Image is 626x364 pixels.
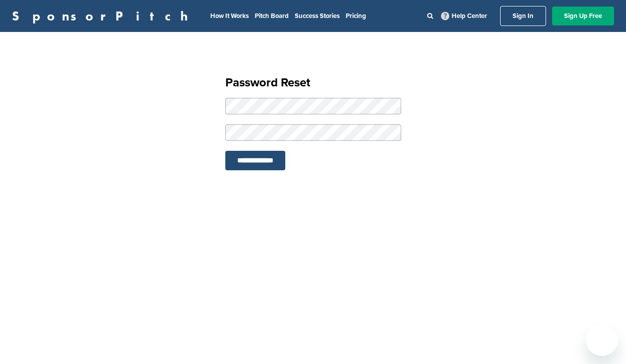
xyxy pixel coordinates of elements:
[295,12,340,20] a: Success Stories
[586,324,618,356] iframe: Button to launch messaging window
[12,9,194,22] a: SponsorPitch
[500,6,546,26] a: Sign In
[439,10,489,22] a: Help Center
[225,74,401,92] h1: Password Reset
[552,6,614,25] a: Sign Up Free
[255,12,289,20] a: Pitch Board
[210,12,249,20] a: How It Works
[346,12,366,20] a: Pricing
